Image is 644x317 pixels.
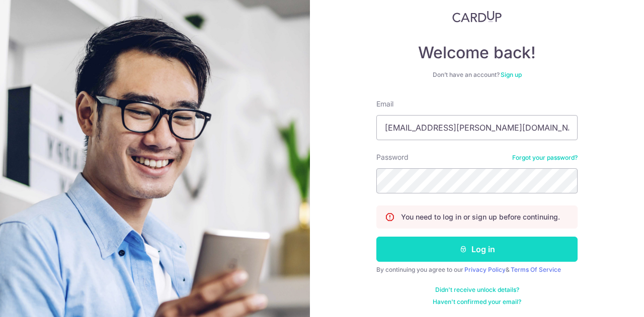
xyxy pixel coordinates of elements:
[501,71,522,78] a: Sign up
[376,71,578,79] div: Don’t have an account?
[435,286,519,294] a: Didn't receive unlock details?
[376,237,578,262] button: Log in
[376,99,393,109] label: Email
[511,266,561,273] a: Terms Of Service
[376,152,409,162] label: Password
[512,154,578,162] a: Forgot your password?
[376,115,578,140] input: Enter your Email
[376,266,578,274] div: By continuing you agree to our &
[452,11,502,23] img: CardUp Logo
[464,266,506,273] a: Privacy Policy
[376,43,578,63] h4: Welcome back!
[433,298,521,306] a: Haven't confirmed your email?
[401,212,560,222] p: You need to log in or sign up before continuing.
